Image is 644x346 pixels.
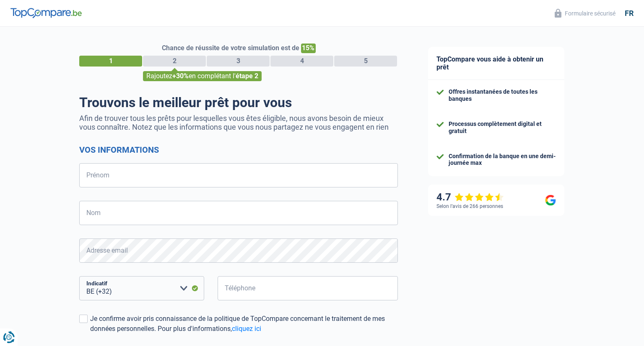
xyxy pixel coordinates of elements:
div: Rajoutez en complétant l' [143,71,262,81]
div: Confirmation de la banque en une demi-journée max [449,153,556,167]
h2: Vos informations [79,145,398,155]
span: 15% [301,44,316,53]
div: Processus complètement digital et gratuit [449,120,556,135]
div: Je confirme avoir pris connaissance de la politique de TopCompare concernant le traitement de mes... [90,314,398,334]
p: Afin de trouver tous les prêts pour lesquelles vous êtes éligible, nous avons besoin de mieux vou... [79,114,398,131]
span: +30% [172,72,189,80]
div: fr [625,9,634,18]
h1: Trouvons le meilleur prêt pour vous [79,95,398,110]
div: 5 [334,56,397,67]
div: Offres instantanées de toutes les banques [449,88,556,103]
div: Selon l’avis de 266 personnes [436,203,503,209]
div: 3 [207,56,270,67]
span: Chance de réussite de votre simulation est de [162,44,299,52]
div: 1 [79,56,142,67]
div: 4 [270,56,333,67]
button: Formulaire sécurisé [550,6,621,20]
input: 401020304 [218,276,398,300]
img: TopCompare Logo [10,8,82,18]
div: 2 [143,56,206,67]
a: cliquez ici [232,325,261,333]
div: TopCompare vous aide à obtenir un prêt [428,47,564,80]
div: 4.7 [436,191,504,203]
span: étape 2 [236,72,258,80]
